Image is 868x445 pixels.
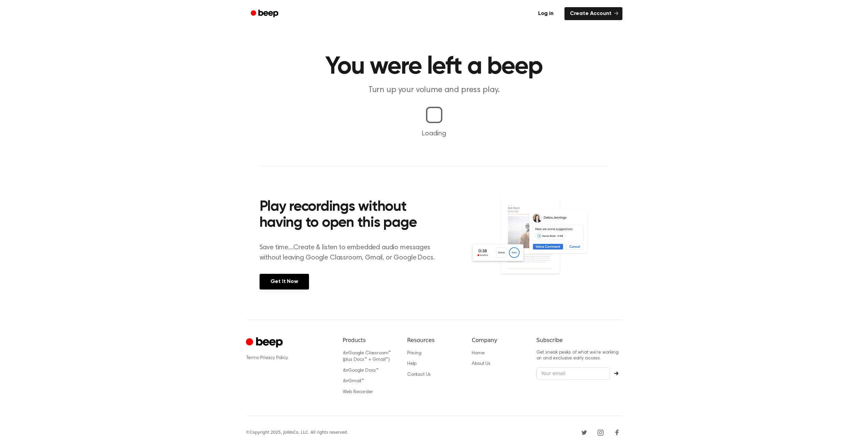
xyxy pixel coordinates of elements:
[343,390,373,395] a: Web Recorder
[343,379,349,384] i: for
[536,367,610,380] input: Your email
[246,7,284,20] a: Beep
[595,427,606,438] a: Instagram
[343,351,391,362] a: forGoogle Classroom™ (plus Docs™ + Gmail™)
[407,361,416,366] a: Help
[260,55,609,79] h1: You were left a beep
[343,351,349,356] i: for
[246,356,259,360] a: Terms
[407,372,431,377] a: Contact Us
[531,6,560,21] a: Log in
[610,371,622,375] button: Subscribe
[343,336,396,344] h6: Products
[472,336,525,344] h6: Company
[612,427,622,438] a: Facebook
[470,197,608,289] img: Voice Comments on Docs and Recording Widget
[260,199,443,232] h2: Play recordings without having to open this page
[343,368,379,373] a: forGoogle Docs™
[246,355,332,361] div: ·
[8,129,860,139] p: Loading
[246,429,348,435] div: © Copyright 2025, JoWoCo, LLC. All rights reserved.
[260,242,443,263] p: Save time....Create & listen to embedded audio messages without leaving Google Classroom, Gmail, ...
[564,7,622,20] a: Create Account
[472,351,484,356] a: Home
[343,379,364,384] a: forGmail™
[579,427,590,438] a: Twitter
[343,368,349,373] i: for
[407,336,461,344] h6: Resources
[303,85,565,96] p: Turn up your volume and press play.
[536,336,622,344] h6: Subscribe
[246,336,284,350] a: Cruip
[536,350,622,362] p: Get sneak peeks of what we’re working on and exclusive early access.
[472,361,490,366] a: About Us
[407,351,422,356] a: Pricing
[260,274,309,290] a: Get It Now
[260,356,288,360] a: Privacy Policy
